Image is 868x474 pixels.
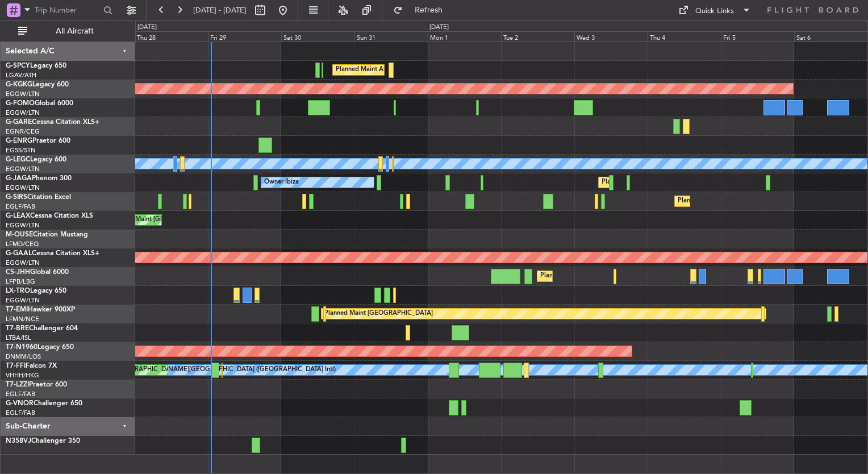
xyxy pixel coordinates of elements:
[6,250,99,257] a: G-GAALCessna Citation XLS+
[264,174,299,191] div: Owner Ibiza
[6,71,36,80] a: LGAV/ATH
[6,231,88,238] a: M-OUSECitation Mustang
[6,231,33,238] span: M-OUSE
[6,334,31,342] a: LTBA/ISL
[135,31,208,41] div: Thu 28
[6,269,30,276] span: CS-JHH
[6,194,71,201] a: G-SIRSCitation Excel
[6,156,66,163] a: G-LEGCLegacy 600
[6,138,70,144] a: G-ENRGPraetor 600
[6,352,41,361] a: DNMM/LOS
[6,306,28,313] span: T7-EMI
[6,165,40,173] a: EGGW/LTN
[501,31,574,41] div: Tue 2
[208,31,281,41] div: Fri 29
[6,156,30,163] span: G-LEGC
[281,31,354,41] div: Sat 30
[6,184,40,192] a: EGGW/LTN
[6,277,35,286] a: LFPB/LBG
[6,202,35,211] a: EGLF/FAB
[6,119,32,126] span: G-GARE
[602,174,781,191] div: Planned Maint [GEOGRAPHIC_DATA] ([GEOGRAPHIC_DATA])
[324,305,433,322] div: Planned Maint [GEOGRAPHIC_DATA]
[695,6,734,17] div: Quick Links
[6,381,67,388] a: T7-LZZIPraetor 600
[6,296,40,305] a: EGGW/LTN
[336,61,466,78] div: Planned Maint Athens ([PERSON_NAME] Intl)
[6,269,69,276] a: CS-JHHGlobal 6000
[794,31,867,41] div: Sat 6
[6,213,93,219] a: G-LEAXCessna Citation XLS
[6,438,80,444] a: N358VJChallenger 350
[6,119,99,126] a: G-GARECessna Citation XLS+
[6,81,32,88] span: G-KGKG
[648,31,721,41] div: Thu 4
[6,63,66,69] a: G-SPCYLegacy 650
[6,63,30,69] span: G-SPCY
[6,325,78,332] a: T7-BREChallenger 604
[6,381,29,388] span: T7-LZZI
[6,194,27,201] span: G-SIRS
[388,1,456,19] button: Refresh
[6,146,36,155] a: EGSS/STN
[6,400,34,407] span: G-VNOR
[429,23,449,32] div: [DATE]
[6,213,30,219] span: G-LEAX
[70,361,260,379] div: Planned Maint [GEOGRAPHIC_DATA] ([GEOGRAPHIC_DATA] Intl)
[193,5,247,15] span: [DATE] - [DATE]
[428,31,501,41] div: Mon 1
[30,27,120,35] span: All Aircraft
[6,288,66,294] a: LX-TROLegacy 650
[405,6,453,14] span: Refresh
[6,138,32,144] span: G-ENRG
[137,361,336,379] div: [PERSON_NAME][GEOGRAPHIC_DATA] ([GEOGRAPHIC_DATA] Intl)
[6,240,39,248] a: LFMD/CEQ
[137,23,157,32] div: [DATE]
[6,409,35,417] a: EGLF/FAB
[6,344,37,351] span: T7-N1960
[574,31,648,41] div: Wed 3
[540,268,719,285] div: Planned Maint [GEOGRAPHIC_DATA] ([GEOGRAPHIC_DATA])
[6,390,35,398] a: EGLF/FAB
[6,325,29,332] span: T7-BRE
[673,1,757,19] button: Quick Links
[678,193,857,210] div: Planned Maint [GEOGRAPHIC_DATA] ([GEOGRAPHIC_DATA])
[6,81,69,88] a: G-KGKGLegacy 600
[6,315,39,323] a: LFMN/NCE
[35,2,100,19] input: Trip Number
[6,109,40,117] a: EGGW/LTN
[6,175,72,182] a: G-JAGAPhenom 300
[721,31,794,41] div: Fri 5
[6,438,31,444] span: N358VJ
[6,344,74,351] a: T7-N1960Legacy 650
[6,400,82,407] a: G-VNORChallenger 650
[6,100,73,107] a: G-FOMOGlobal 6000
[354,31,428,41] div: Sun 31
[12,22,123,40] button: All Aircraft
[6,306,75,313] a: T7-EMIHawker 900XP
[6,221,40,230] a: EGGW/LTN
[6,127,40,136] a: EGNR/CEG
[6,175,32,182] span: G-JAGA
[6,259,40,267] a: EGGW/LTN
[6,100,35,107] span: G-FOMO
[6,90,40,98] a: EGGW/LTN
[6,371,39,380] a: VHHH/HKG
[6,363,26,369] span: T7-FFI
[6,288,30,294] span: LX-TRO
[6,363,57,369] a: T7-FFIFalcon 7X
[6,250,32,257] span: G-GAAL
